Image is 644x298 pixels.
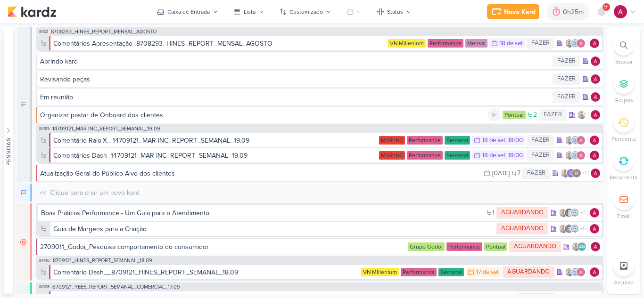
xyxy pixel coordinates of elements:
p: Buscar [615,57,633,66]
span: IM140 [38,258,51,263]
img: Iara Santos [561,169,570,178]
img: Alessandra Gomes [591,92,600,102]
img: Alessandra Gomes [590,208,599,217]
div: Guia de Margens para a Criação [53,224,147,234]
div: FAZER [553,91,580,103]
div: Responsável: Alessandra Gomes [590,208,599,217]
img: Iara Santos [565,39,574,48]
div: 17 de set [476,269,499,275]
div: Colaboradores: Iara Santos [577,110,589,120]
div: Atualização Geral do Público-Alvo dos clientes [40,169,175,178]
div: FAZER [527,135,554,146]
div: FAZER [527,150,554,161]
div: FAZER [553,56,580,67]
div: AGUARDANDO [509,241,561,252]
div: AGUARDANDO [503,266,554,278]
div: , 18:00 [505,137,523,144]
button: Pessoas [4,27,13,294]
span: IM155 [38,126,50,131]
div: MAR INC [379,151,405,160]
div: Colaboradores: Iara Santos, Aline Gimenez Graciano [571,242,589,251]
div: Colaboradores: Iara Santos, Eduardo Quaresma, Rafael Dornelles, Alessandra Gomes [561,169,589,178]
p: Grupos [614,96,633,105]
img: Eduardo Quaresma [566,169,576,178]
img: Alessandra Gomes [590,151,599,160]
img: Nelito Junior [564,224,574,234]
div: 18 de set [482,137,505,144]
div: VN Millenium [361,268,399,276]
img: Alessandra Gomes [591,74,600,84]
div: Ligar relógio [487,108,501,121]
div: Comentários Dash_14709121_MAR INC_REPORT_SEMANAL_19.09 [53,151,248,161]
p: AG [579,245,585,250]
img: Iara Santos [565,151,574,160]
div: Responsável: Alessandra Gomes [590,136,599,145]
div: , 18:00 [505,153,523,159]
img: Alessandra Gomes [591,169,600,178]
span: 1 [492,209,495,216]
div: Novo Kard [504,7,536,17]
div: FAZER [553,73,580,85]
img: Iara Santos [559,208,568,217]
div: Responsável: Alessandra Gomes [591,56,600,66]
div: Em reunião [40,92,551,102]
img: Iara Santos [559,224,568,234]
img: Iara Santos [565,267,574,277]
p: Arquivo [614,278,634,287]
span: 6709121_YEES_REPORT_SEMANAL_COMERCIAL_17.09 [52,284,180,290]
img: Alessandra Gomes [591,242,600,251]
span: IM82 [38,29,49,34]
div: Performance [428,39,463,48]
div: Performance [446,242,482,251]
div: VN Millenium [388,39,426,48]
img: Alessandra Gomes [576,267,586,277]
div: Boas Práticas Performance - Um Guia para o Atendimento [41,208,209,218]
div: AGUARDANDO [496,223,548,234]
div: Performance [407,136,443,145]
div: Responsável: Alessandra Gomes [590,39,599,48]
div: Comentário Dash__8709121_HINES_REPORT_SEMANAL_18.09 [53,267,359,277]
div: Abrindo kard [40,56,78,66]
span: 2 [533,112,537,118]
div: Atualização Geral do Público-Alvo dos clientes [40,169,482,178]
img: kardz.app [8,6,57,17]
p: Pendente [611,135,636,143]
div: Responsável: Alessandra Gomes [591,169,600,178]
span: +5 [579,225,586,233]
img: Iara Santos [577,110,586,120]
img: Alessandra Gomes [590,136,599,145]
div: Comentários Apresentação_8708293_HINES_REPORT_MENSAL_AGOSTO [53,39,386,48]
img: Caroline Traven De Andrade [570,151,580,160]
img: Alessandra Gomes [591,110,600,120]
div: Colaboradores: Iara Santos, Caroline Traven De Andrade, Alessandra Gomes [565,39,588,48]
p: Recorrente [610,173,638,182]
div: Performance [407,151,443,160]
div: Comentários Apresentação_8708293_HINES_REPORT_MENSAL_AGOSTO [53,39,272,48]
span: +3 [579,209,586,217]
img: Alessandra Gomes [576,151,586,160]
img: Alessandra Gomes [614,5,627,18]
div: FAZER [539,109,567,121]
span: 7 [517,170,520,177]
div: Semanal [438,268,464,276]
img: Caroline Traven De Andrade [570,208,579,217]
div: 18 de set [482,153,505,159]
div: Comentário Raio-X_ 14709121_MAR INC_REPORT_SEMANAL_19.09 [53,136,377,145]
img: Alessandra Gomes [590,224,599,234]
div: Organizar pastar de Onboard dos clientes [40,110,163,120]
div: Responsável: Alessandra Gomes [591,110,600,120]
div: FAZENDO [17,184,32,201]
div: Semanal [445,151,470,160]
div: 18 de set [500,40,523,47]
img: Alessandra Gomes [576,39,586,48]
img: Alessandra Gomes [576,136,586,145]
div: Colaboradores: Iara Santos, Caroline Traven De Andrade, Alessandra Gomes [565,151,588,160]
img: Alessandra Gomes [590,267,599,277]
div: Semanal [445,136,470,145]
img: Caroline Traven De Andrade [570,136,580,145]
div: Abrindo kard [40,56,551,66]
span: 9+ [604,3,609,11]
div: Comentários Dash_14709121_MAR INC_REPORT_SEMANAL_19.09 [53,151,377,161]
img: Caroline Traven De Andrade [570,224,579,234]
div: Guia de Margens para a Criação [53,224,495,234]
